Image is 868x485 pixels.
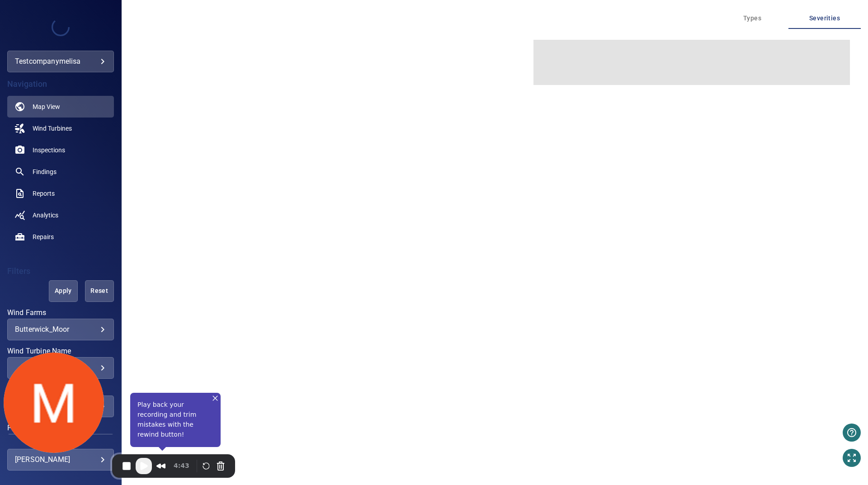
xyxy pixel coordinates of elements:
h4: Filters [7,267,114,276]
div: Butterwick_Moor [15,325,106,334]
h4: Navigation [7,80,114,89]
a: windturbines noActive [7,118,114,139]
span: Findings [33,167,57,176]
a: repairs noActive [7,226,114,248]
div: Wind Farms [7,319,114,340]
label: Wind Farms [7,309,114,316]
a: reports noActive [7,183,114,204]
span: Inspections [33,146,65,155]
a: analytics noActive [7,204,114,226]
span: Map View [33,102,60,111]
span: Reset [96,285,103,297]
span: Types [722,13,783,24]
button: Apply [49,280,78,302]
span: Repairs [33,232,54,241]
span: Reports [33,189,55,198]
span: Apply [60,285,66,297]
span: Severities [794,13,855,24]
a: findings noActive [7,161,114,183]
span: Wind Turbines [33,124,72,133]
button: Reset [85,280,114,302]
a: map active [7,96,114,118]
a: inspections noActive [7,139,114,161]
span: Analytics [33,211,58,220]
div: testcompanymelisa [7,51,114,72]
label: Wind Turbine Name [7,348,114,355]
div: testcompanymelisa [15,54,106,69]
